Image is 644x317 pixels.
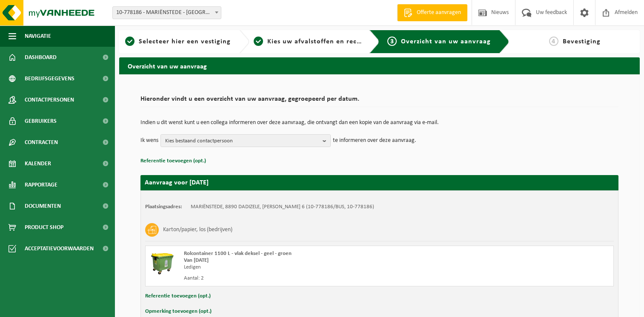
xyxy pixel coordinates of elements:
[25,195,61,217] span: Documenten
[25,68,74,89] span: Bedrijfsgegevens
[25,25,51,47] span: Navigatie
[254,37,263,46] span: 2
[387,37,397,46] span: 3
[184,264,414,271] div: Ledigen
[184,275,414,282] div: Aantal: 2
[25,89,74,110] span: Contactpersonen
[415,8,463,17] span: Offerte aanvragen
[112,6,221,19] span: 10-778186 - MARIËNSTEDE - DADIZELE
[119,57,640,74] h2: Overzicht van uw aanvraag
[145,179,209,186] strong: Aanvraag voor [DATE]
[254,37,363,47] a: 2Kies uw afvalstoffen en recipiënten
[163,223,232,237] h3: Karton/papier, los (bedrijven)
[150,250,175,276] img: WB-1100-HPE-GN-50.png
[125,37,135,46] span: 1
[191,204,374,210] td: MARIËNSTEDE, 8890 DADIZELE, [PERSON_NAME] 6 (10-778186/BUS, 10-778186)
[140,96,618,107] h2: Hieronder vindt u een overzicht van uw aanvraag, gegroepeerd per datum.
[123,37,232,47] a: 1Selecteer hier een vestiging
[184,258,209,263] strong: Van [DATE]
[333,134,416,147] p: te informeren over deze aanvraag.
[549,37,558,46] span: 4
[25,47,57,68] span: Dashboard
[160,134,331,147] button: Kies bestaand contactpersoon
[401,38,491,45] span: Overzicht van uw aanvraag
[25,238,94,259] span: Acceptatievoorwaarden
[267,38,384,45] span: Kies uw afvalstoffen en recipiënten
[145,291,211,302] button: Referentie toevoegen (opt.)
[140,134,158,147] p: Ik wens
[145,204,182,209] strong: Plaatsingsadres:
[397,4,467,21] a: Offerte aanvragen
[139,38,231,45] span: Selecteer hier een vestiging
[165,135,319,147] span: Kies bestaand contactpersoon
[563,38,601,45] span: Bevestiging
[25,110,57,132] span: Gebruikers
[140,156,206,167] button: Referentie toevoegen (opt.)
[184,251,292,256] span: Rolcontainer 1100 L - vlak deksel - geel - groen
[140,120,618,126] p: Indien u dit wenst kunt u een collega informeren over deze aanvraag, die ontvangt dan een kopie v...
[145,306,212,317] button: Opmerking toevoegen (opt.)
[25,132,58,153] span: Contracten
[25,174,57,195] span: Rapportage
[25,217,63,238] span: Product Shop
[25,153,51,174] span: Kalender
[113,7,221,19] span: 10-778186 - MARIËNSTEDE - DADIZELE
